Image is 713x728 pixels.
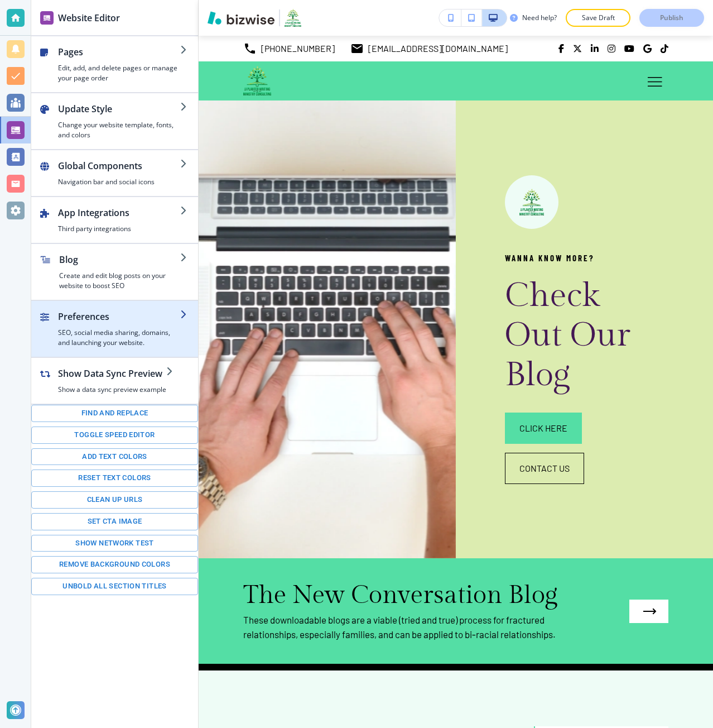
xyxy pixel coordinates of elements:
[243,581,599,610] p: The New Conversation Blog
[519,462,570,475] span: contact us
[31,244,198,300] button: BlogCreate and edit blog posts on your website to boost SEO
[58,367,166,380] h2: Show Data Sync Preview
[31,427,198,444] button: Toggle speed editor
[58,63,180,83] h4: Edit, add, and delete pages or manage your page order
[243,40,335,57] a: [PHONE_NUMBER]
[350,40,508,57] a: [EMAIL_ADDRESS][DOMAIN_NAME]
[31,535,198,552] button: Show network test
[31,358,184,404] button: Show Data Sync PreviewShow a data sync preview example
[243,612,599,641] p: These downloadable blogs are a viable (tried and true) process for fractured relationships, espec...
[519,422,567,435] span: click here
[59,253,180,266] h2: Blog
[31,405,198,422] button: Find and replace
[31,578,198,595] button: Unbold all section titles
[58,206,180,219] h2: App Integrations
[208,11,274,25] img: Bizwise Logo
[522,13,557,23] h3: Need help?
[580,13,616,23] p: Save Draft
[566,9,630,27] button: Save Draft
[31,556,198,573] button: Remove background colors
[243,66,271,96] img: JJ Planter & Middle Mission Writing & Consulting
[199,100,456,558] img: d8627ceb50248e548ede8ada315d1f4b.webp
[31,93,198,149] button: Update StyleChange your website template, fonts, and colors
[505,276,639,395] span: Check Out Our Blog
[58,159,180,173] h2: Global Components
[505,251,664,265] p: Wanna Know More?
[505,413,582,444] button: click here
[31,491,198,509] button: Clean up URLs
[58,45,180,59] h2: Pages
[58,177,180,187] h4: Navigation bar and social icons
[368,40,508,57] p: [EMAIL_ADDRESS][DOMAIN_NAME]
[285,9,301,27] img: Your Logo
[31,513,198,530] button: Set CTA image
[505,453,584,484] button: contact us
[31,301,198,357] button: PreferencesSEO, social media sharing, domains, and launching your website.
[31,150,198,196] button: Global ComponentsNavigation bar and social icons
[40,11,54,25] img: editor icon
[58,328,180,348] h4: SEO, social media sharing, domains, and launching your website.
[31,36,198,92] button: PagesEdit, add, and delete pages or manage your page order
[58,224,180,234] h4: Third party integrations
[31,448,198,466] button: Add text colors
[261,40,335,57] p: [PHONE_NUMBER]
[58,310,180,323] h2: Preferences
[58,385,166,395] h4: Show a data sync preview example
[519,189,544,215] img: c84c76eb4e012960308a6314175d4626.webp
[59,271,180,291] h4: Create and edit blog posts on your website to boost SEO
[31,470,198,487] button: Reset text colors
[58,102,180,116] h2: Update Style
[31,197,198,243] button: App IntegrationsThird party integrations
[58,120,180,140] h4: Change your website template, fonts, and colors
[642,68,668,94] button: Toggle hamburger navigation menu
[58,11,120,25] h2: Website Editor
